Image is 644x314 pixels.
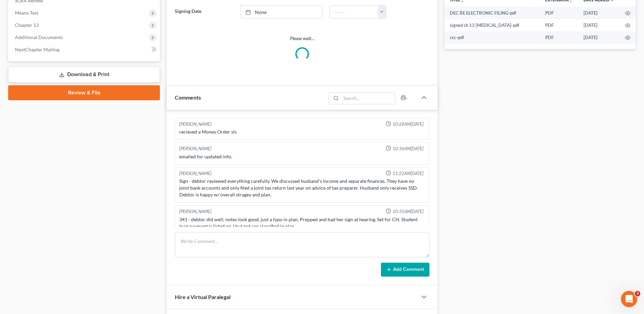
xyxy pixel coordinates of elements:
[392,208,424,215] span: 10:35AM[DATE]
[392,121,424,127] span: 10:28AM[DATE]
[179,145,211,152] div: [PERSON_NAME]
[578,19,620,31] td: [DATE]
[15,22,39,28] span: Chapter 13
[179,128,425,135] div: recieved a Money Order sls
[635,291,640,296] span: 3
[540,31,578,43] td: PDF
[578,31,620,43] td: [DATE]
[444,31,540,43] td: ccc-pdf
[444,7,540,19] td: DEC RE ELECTRONIC FILING-pdf
[392,145,424,152] span: 10:36AM[DATE]
[179,153,425,160] div: emailed for updated info.
[179,216,425,230] div: 341 - debtor did well; notes look good, just a typo in plan. Prepped and had her sign at hearing....
[578,7,620,19] td: [DATE]
[381,263,429,277] button: Add Comment
[171,5,237,19] label: Signing Date
[330,5,378,18] input: -- : --
[175,94,201,101] span: Comments
[15,10,38,16] span: Means Test
[540,7,578,19] td: PDF
[540,19,578,31] td: PDF
[392,170,424,177] span: 11:22AM[DATE]
[175,35,429,42] p: Please wait...
[341,92,395,104] input: Search...
[15,34,63,40] span: Additional Documents
[444,19,540,31] td: signed ch 13 [MEDICAL_DATA]-pdf
[10,43,160,56] a: NextChapter Mailing
[8,67,160,83] a: Download & Print
[621,291,637,307] iframe: Intercom live chat
[175,294,231,300] span: Hire a Virtual Paralegal
[179,178,425,198] div: Sign - debtor reviewed everything carefully. We discussed husband's income and separate finances....
[8,85,160,100] a: Review & File
[179,170,211,177] div: [PERSON_NAME]
[179,208,211,215] div: [PERSON_NAME]
[15,47,59,52] span: NextChapter Mailing
[241,5,322,18] a: None
[179,121,211,127] div: [PERSON_NAME]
